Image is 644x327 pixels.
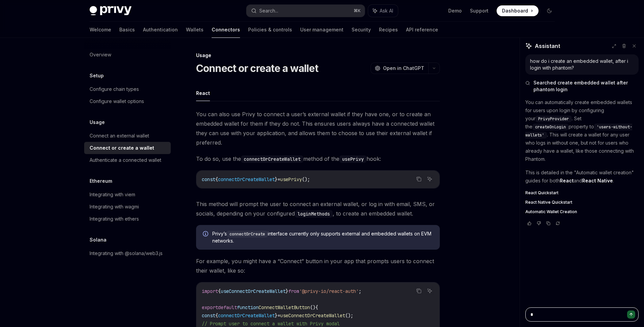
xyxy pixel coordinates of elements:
h5: Ethereum [90,177,112,185]
span: export [202,304,218,310]
span: { [218,288,221,294]
a: Integrating with viem [84,188,171,201]
span: // Prompt user to connect a wallet with Privy modal [202,321,340,327]
a: Dashboard [497,5,539,16]
button: Ask AI [425,175,434,183]
span: connectOrCreateWallet [218,176,275,182]
span: { [315,304,318,310]
div: Integrating with ethers [90,215,139,223]
span: Dashboard [502,7,528,14]
span: createOnLogin [535,124,566,130]
a: Connect an external wallet [84,130,171,142]
span: To do so, use the method of the hook: [196,154,440,163]
a: Connectors [212,22,240,38]
span: useConnectOrCreateWallet [280,312,345,319]
div: Configure chain types [90,85,139,93]
span: import [202,288,218,294]
span: Searched create embedded wallet after phantom login [533,79,639,93]
h5: Setup [90,72,104,80]
div: Authenticate a connected wallet [90,156,161,164]
div: Configure wallet options [90,97,144,105]
a: Support [470,7,488,14]
span: } [286,288,288,294]
a: User management [300,22,343,38]
a: Integrating with ethers [84,213,171,225]
span: Open in ChatGPT [383,65,424,72]
button: Send message [627,310,635,319]
span: const [202,176,215,182]
a: Authenticate a connected wallet [84,154,171,166]
span: default [218,304,237,310]
a: Configure wallet options [84,95,171,107]
a: Integrating with wagmi [84,201,171,213]
span: } [275,176,278,182]
a: Policies & controls [248,22,292,38]
div: how do i create an embedded wallet, after i login with phantom? [530,58,634,71]
a: Integrating with @solana/web3.js [84,247,171,259]
svg: Info [203,231,210,238]
button: Copy the contents from the code block [414,286,423,295]
a: Configure chain types [84,83,171,95]
a: Demo [448,7,462,14]
a: Recipes [379,22,398,38]
p: You can automatically create embedded wallets for users upon login by configuring your . Set the ... [525,98,639,163]
a: Authentication [143,22,178,38]
code: connectOrCreateWallet [241,155,303,163]
h5: Usage [90,118,105,126]
span: (); [345,312,353,319]
span: Automatic Wallet Creation [525,209,577,215]
span: This method will prompt the user to connect an external wallet, or log in with email, SMS, or soc... [196,199,440,218]
a: API reference [406,22,438,38]
span: Privy’s interface currently only supports external and embedded wallets on EVM networks. [212,230,433,244]
span: ⌘ K [354,8,361,14]
div: Integrating with wagmi [90,203,139,211]
h1: Connect or create a wallet [196,62,318,74]
a: Basics [119,22,135,38]
span: = [278,312,280,319]
span: React Native Quickstart [525,200,572,205]
span: Ask AI [380,7,393,14]
button: Searched create embedded wallet after phantom login [525,79,639,93]
code: connectOrCreate [227,231,268,237]
a: Welcome [90,22,111,38]
a: Wallets [186,22,204,38]
a: React Quickstart [525,190,639,196]
a: React [560,178,574,184]
div: Connect an external wallet [90,132,149,140]
span: = [278,176,280,182]
img: dark logo [90,6,132,16]
span: usePrivy [280,176,302,182]
span: useConnectOrCreateWallet [221,288,286,294]
a: Overview [84,49,171,61]
span: (); [302,176,310,182]
span: ; [359,288,361,294]
a: Security [352,22,371,38]
span: const [202,312,215,319]
button: Search...⌘K [246,5,365,17]
span: Assistant [535,42,560,50]
span: ConnectWalletButton [259,304,310,310]
button: Ask AI [425,286,434,295]
span: { [215,176,218,182]
div: Search... [259,7,278,15]
a: React Native [582,178,613,184]
button: React [196,85,210,101]
div: Usage [196,52,440,59]
p: This is detailed in the "Automatic wallet creation" guides for both and . [525,169,639,185]
a: Automatic Wallet Creation [525,209,639,215]
span: You can also use Privy to connect a user’s external wallet if they have one, or to create an embe... [196,109,440,147]
button: Open in ChatGPT [371,62,428,74]
span: from [288,288,299,294]
div: Connect or create a wallet [90,144,154,152]
button: Copy the contents from the code block [414,175,423,183]
span: For example, you might have a “Connect” button in your app that prompts users to connect their wa... [196,256,440,275]
code: loginMethods [295,210,333,218]
div: Overview [90,51,111,59]
span: '@privy-io/react-auth' [299,288,359,294]
span: () [310,304,315,310]
span: { [215,312,218,319]
span: PrivyProvider [538,116,569,122]
span: React Quickstart [525,190,558,196]
a: Connect or create a wallet [84,142,171,154]
span: function [237,304,259,310]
